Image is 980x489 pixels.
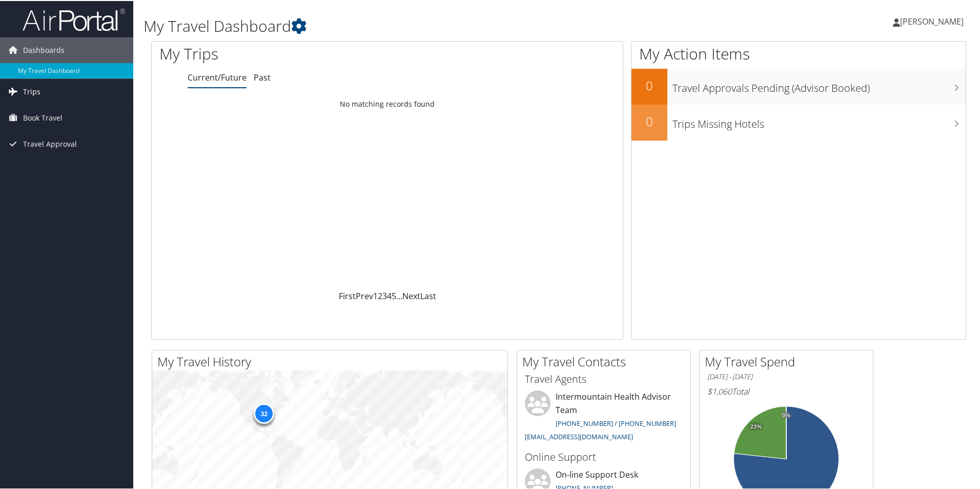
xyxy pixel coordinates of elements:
h6: Total [707,385,865,396]
h2: My Travel Contacts [522,352,690,369]
td: No matching records found [152,94,623,112]
a: [EMAIL_ADDRESS][DOMAIN_NAME] [525,431,633,440]
h1: My Action Items [631,42,966,64]
a: 5 [392,289,396,301]
h1: My Trips [159,42,419,64]
span: $1,060 [707,385,732,396]
span: Travel Approval [23,130,77,156]
a: 3 [382,289,387,301]
h6: [DATE] - [DATE] [707,371,865,381]
span: Trips [23,78,40,104]
a: Current/Future [188,71,247,82]
span: [PERSON_NAME] [900,15,964,26]
a: 0Trips Missing Hotels [631,104,966,140]
a: Past [254,71,271,82]
h3: Trips Missing Hotels [672,111,966,130]
a: [PERSON_NAME] [893,5,974,36]
span: Dashboards [23,36,65,62]
tspan: 0% [782,412,790,418]
h2: My Travel Spend [705,352,873,369]
a: 2 [378,289,382,301]
a: 1 [373,289,378,301]
h2: My Travel History [157,352,507,369]
a: First [339,289,356,301]
a: 0Travel Approvals Pending (Advisor Booked) [631,68,966,104]
span: … [396,289,402,301]
h3: Travel Approvals Pending (Advisor Booked) [672,75,966,94]
a: [PHONE_NUMBER] / [PHONE_NUMBER] [556,418,676,427]
h2: 0 [631,76,667,93]
h2: 0 [631,112,667,129]
h3: Travel Agents [525,371,683,385]
tspan: 23% [750,423,762,429]
a: 4 [387,289,392,301]
a: Next [402,289,420,301]
span: Book Travel [23,104,63,130]
div: 32 [254,402,274,423]
a: Prev [356,289,373,301]
img: airportal-logo.png [23,7,125,31]
h3: Online Support [525,449,683,463]
a: Last [420,289,436,301]
h1: My Travel Dashboard [144,14,697,36]
li: Intermountain Health Advisor Team [520,389,688,444]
